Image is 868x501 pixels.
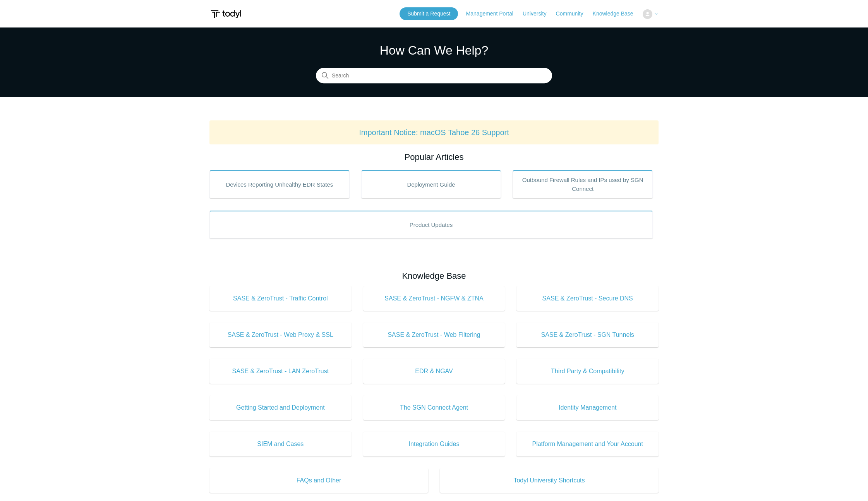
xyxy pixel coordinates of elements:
[209,468,428,493] a: FAQs and Other
[375,403,494,412] span: The SGN Connect Agent
[209,170,350,198] a: Devices Reporting Unhealthy EDR States
[209,359,352,384] a: SASE & ZeroTrust - LAN ZeroTrust
[209,151,659,163] h2: Popular Articles
[516,286,659,311] a: SASE & ZeroTrust - Secure DNS
[363,323,505,347] a: SASE & ZeroTrust - Web Filtering
[593,10,641,18] a: Knowledge Base
[209,323,352,347] a: SASE & ZeroTrust - Web Proxy & SSL
[466,10,521,18] a: Management Portal
[451,476,647,485] span: Todyl University Shortcuts
[516,359,659,384] a: Third Party & Compatibility
[516,323,659,347] a: SASE & ZeroTrust - SGN Tunnels
[513,170,653,198] a: Outbound Firewall Rules and IPs used by SGN Connect
[375,330,494,340] span: SASE & ZeroTrust - Web Filtering
[523,10,554,18] a: University
[528,439,647,449] span: Platform Management and Your Account
[359,128,509,137] a: Important Notice: macOS Tahoe 26 Support
[528,403,647,412] span: Identity Management
[316,41,552,60] h1: How Can We Help?
[528,330,647,340] span: SASE & ZeroTrust - SGN Tunnels
[363,432,505,456] a: Integration Guides
[221,294,340,303] span: SASE & ZeroTrust - Traffic Control
[209,432,352,456] a: SIEM and Cases
[363,395,505,420] a: The SGN Connect Agent
[375,367,494,376] span: EDR & NGAV
[516,395,659,420] a: Identity Management
[221,367,340,376] span: SASE & ZeroTrust - LAN ZeroTrust
[516,432,659,456] a: Platform Management and Your Account
[209,395,352,420] a: Getting Started and Deployment
[209,286,352,311] a: SASE & ZeroTrust - Traffic Control
[221,476,417,485] span: FAQs and Other
[375,294,494,303] span: SASE & ZeroTrust - NGFW & ZTNA
[528,294,647,303] span: SASE & ZeroTrust - Secure DNS
[363,286,505,311] a: SASE & ZeroTrust - NGFW & ZTNA
[221,330,340,340] span: SASE & ZeroTrust - Web Proxy & SSL
[361,170,501,198] a: Deployment Guide
[316,68,552,84] input: Search
[221,403,340,412] span: Getting Started and Deployment
[375,439,494,449] span: Integration Guides
[440,468,659,493] a: Todyl University Shortcuts
[209,7,242,21] img: Todyl Support Center Help Center home page
[400,7,458,20] a: Submit a Request
[209,211,653,238] a: Product Updates
[363,359,505,384] a: EDR & NGAV
[528,367,647,376] span: Third Party & Compatibility
[556,10,591,18] a: Community
[209,269,659,282] h2: Knowledge Base
[221,439,340,449] span: SIEM and Cases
